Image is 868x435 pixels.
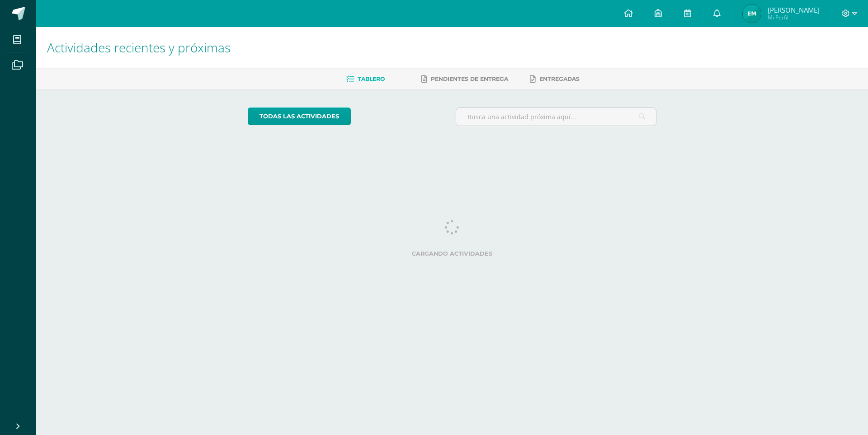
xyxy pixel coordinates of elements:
a: Entregadas [530,72,580,86]
input: Busca una actividad próxima aquí... [456,108,656,126]
label: Cargando actividades [248,250,657,257]
img: 8c14a80406261e4038450a0cddff8716.png [743,5,761,23]
a: Tablero [346,72,385,86]
span: [PERSON_NAME] [768,5,820,14]
span: Tablero [358,75,385,82]
span: Actividades recientes y próximas [47,39,231,56]
span: Entregadas [539,75,580,82]
span: Pendientes de entrega [431,75,508,82]
span: Mi Perfil [768,14,820,21]
a: todas las Actividades [248,108,351,125]
a: Pendientes de entrega [421,72,508,86]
